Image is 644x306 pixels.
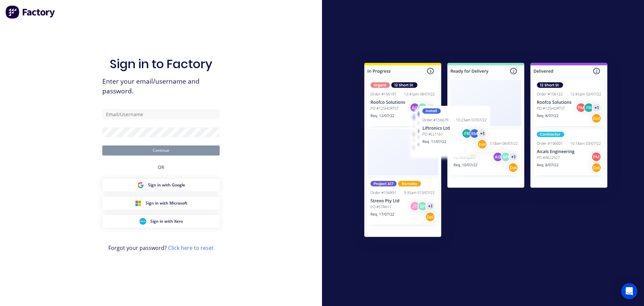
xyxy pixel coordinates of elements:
div: OR [158,156,164,179]
span: Sign in with Google [148,182,185,188]
img: Factory [5,5,56,19]
span: Sign in with Microsoft [146,200,187,206]
img: Google Sign in [137,182,144,188]
input: Email/Username [102,109,220,119]
img: Xero Sign in [140,218,146,225]
div: Open Intercom Messenger [621,283,637,299]
img: Microsoft Sign in [135,200,142,207]
a: Click here to reset [168,244,214,252]
button: Google Sign inSign in with Google [102,179,220,191]
img: Sign in [350,49,622,253]
button: Xero Sign inSign in with Xero [102,215,220,228]
span: Sign in with Xero [150,218,183,224]
button: Microsoft Sign inSign in with Microsoft [102,197,220,210]
button: Continue [102,145,220,156]
span: Enter your email/username and password. [102,77,220,96]
span: Forgot your password? [108,244,214,252]
h1: Sign in to Factory [110,57,212,71]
